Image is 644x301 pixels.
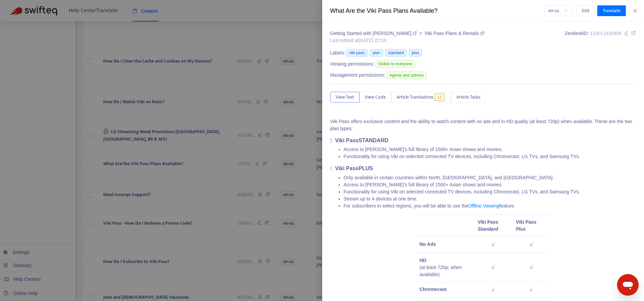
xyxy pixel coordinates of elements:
[330,30,484,37] div: >
[409,49,422,57] span: plus
[396,93,433,101] span: Article Translations
[603,7,620,14] span: Translate
[358,138,388,143] strong: STANDARD
[330,92,359,103] button: View Text
[617,274,639,296] iframe: Button to launch messaging window
[385,49,407,57] span: standard
[365,93,386,101] span: View Code
[590,31,621,36] span: 115011439408
[420,287,447,292] strong: Chromecast
[633,8,638,13] span: close
[548,6,567,16] span: en-us
[468,203,499,209] a: Offline Viewing
[344,147,503,152] span: Access to [PERSON_NAME]'s full library of 1500+ Asian shows and movies.
[330,49,345,57] span: Labels:
[478,219,498,232] strong: Viki Pass
[344,195,636,202] li: Stream up to 4 devices at one time.
[474,237,512,253] td: √
[434,93,444,101] span: 12
[512,282,551,298] td: √
[512,237,551,253] td: √
[359,92,391,103] button: View Code
[631,8,640,14] button: Close
[474,253,512,282] td: √
[597,5,626,16] button: Translate
[330,61,374,68] span: Viewing permissions:
[456,93,481,101] span: Article Tasks
[344,182,501,187] span: Access to [PERSON_NAME]'s full library of 1500+ Asian shows and movies
[335,165,358,171] strong: Viki Pass
[330,37,484,44] div: Last edited at [DATE] 22:04
[358,165,373,171] strong: PLUS
[330,31,418,36] a: Getting Started with [PERSON_NAME]
[425,31,484,36] a: Viki Pass Plans & Rentals
[344,181,636,188] li: .
[512,253,551,282] td: √
[330,119,632,131] span: Viki Pass offers exclusive content and the ability to watch content with no ads and in HD quality...
[376,60,415,68] span: Visible to everyone
[346,49,367,57] span: viki pass
[420,241,436,247] strong: No Ads
[344,202,636,210] p: For subscribers in select regions, you will be able to use the feature.
[478,226,498,232] em: Standard
[344,153,636,160] li: Functionality for using Viki on selected connected TV devices, including Chromecast, LG TVs, and ...
[516,226,526,232] em: Plus
[516,219,536,232] strong: Viki Pass
[576,5,595,16] button: Edit
[451,92,486,103] button: Article Tasks
[335,138,358,143] strong: Viki Pass
[344,174,636,181] li: Only available in certain countries within North, [GEOGRAPHIC_DATA], and [GEOGRAPHIC_DATA].
[582,7,590,14] span: Edit
[565,30,636,44] div: Zendesk ID:
[420,265,462,277] span: (at least 720p; when available)
[386,72,426,79] span: Agents and admins
[474,282,512,298] td: √
[330,72,385,79] span: Management permissions:
[344,188,636,195] li: Functionality for using Viki on selected connected TV devices, including Chromecast, LG TVs, and ...
[391,92,451,103] button: Article Translations12
[370,49,383,57] span: plan
[330,6,544,15] div: What Are the Viki Pass Plans Available?
[420,258,426,263] strong: HD
[336,93,354,101] span: View Text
